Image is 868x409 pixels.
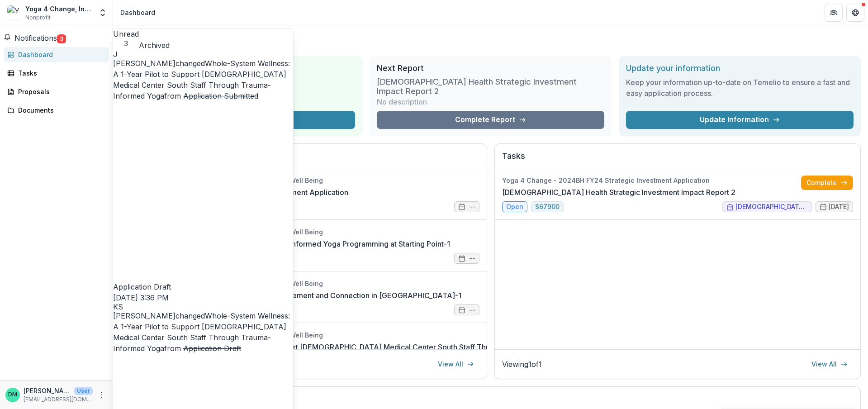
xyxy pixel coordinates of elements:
[128,342,587,352] a: Whole-System Wellness: A 1-Year Pilot to Support [DEMOGRAPHIC_DATA] Medical Center South Staff Th...
[57,34,66,43] span: 3
[14,33,57,43] span: Notifications
[113,39,139,48] span: 3
[183,91,258,100] s: Application Submitted
[113,51,293,58] div: Jennifer
[4,33,66,43] button: Notifications3
[113,292,293,303] p: [DATE] 3:36 PM
[626,63,854,73] h2: Update your information
[18,50,102,59] div: Dashboard
[96,390,107,400] button: More
[113,29,139,48] button: Unread
[24,395,93,404] p: [EMAIL_ADDRESS][DOMAIN_NAME]
[502,151,854,168] h2: Tasks
[377,77,604,96] h3: [DEMOGRAPHIC_DATA] Health Strategic Investment Impact Report 2
[432,357,479,371] a: View All
[25,4,93,14] div: Yoga 4 Change, Incorporated
[502,359,542,370] p: Viewing 1 of 1
[377,63,604,73] h2: Next Report
[4,84,109,99] a: Proposals
[7,5,22,20] img: Yoga 4 Change, Incorporated
[806,357,853,371] a: View All
[502,187,735,198] a: [DEMOGRAPHIC_DATA] Health Strategic Investment Impact Report 2
[120,8,155,17] div: Dashboard
[128,187,348,198] a: Yoga 4 Change - 2024BH FY24 Strategic Investment Application
[377,111,604,129] a: Complete Report
[113,311,175,320] span: [PERSON_NAME]
[96,4,109,22] button: Open entity switcher
[8,392,17,398] div: Dana Metzger
[825,4,843,22] button: Partners
[18,68,102,78] div: Tasks
[113,303,293,310] div: Kim Simon
[128,238,450,249] a: Yoga 4 Change, Incorporated-Support Trauma-Informed Yoga Programming at Starting Point-1
[113,282,171,291] span: Application Draft
[4,103,109,118] a: Documents
[113,59,175,68] span: [PERSON_NAME]
[18,105,102,115] div: Documents
[626,111,854,129] a: Update Information
[4,47,109,62] a: Dashboard
[846,4,864,22] button: Get Help
[24,386,71,395] p: [PERSON_NAME]
[128,151,479,168] h2: Proposals
[128,290,461,301] a: Yoga 4 Change, Incorporated-Mindfulness, Movement and Connection in [GEOGRAPHIC_DATA]-1
[113,58,293,292] p: changed from
[117,6,159,19] nav: breadcrumb
[74,387,93,395] p: User
[120,33,861,49] h1: Dashboard
[18,87,102,96] div: Proposals
[139,40,170,51] button: Archived
[626,77,854,99] h3: Keep your information up-to-date on Temelio to ensure a fast and easy application process.
[377,96,427,107] p: No description
[4,66,109,81] a: Tasks
[25,14,51,22] span: Nonprofit
[801,176,853,190] a: Complete
[183,344,241,353] s: Application Draft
